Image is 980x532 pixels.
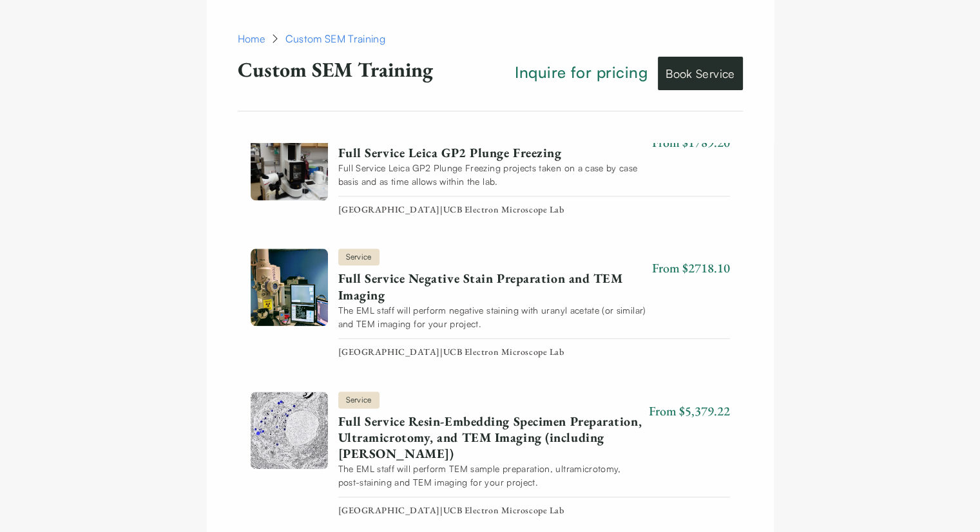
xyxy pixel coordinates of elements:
div: Custom SEM Training [285,31,385,46]
span: From $1789.20 [652,134,730,151]
div: The EML staff will perform TEM sample preparation, ultramicrotomy, post-staining and TEM imaging ... [338,462,644,489]
a: Full Service Leica GP2 Plunge Freezing [338,145,647,161]
span: Service [338,392,380,408]
span: From $5,379.22 [649,403,730,419]
img: Full Service Resin-Embedding Specimen Preparation, Ultramicrotomy, and TEM Imaging (including CLEM) [251,392,328,469]
div: [GEOGRAPHIC_DATA] | UCB Electron Microscope Lab [338,505,730,517]
span: From $2718.10 [652,260,730,276]
img: Full Service Leica GP2 Plunge Freezing [251,123,328,200]
button: Book Service [658,57,742,90]
a: Home [238,31,265,46]
div: [GEOGRAPHIC_DATA] | UCB Electron Microscope Lab [338,204,730,216]
div: The EML staff will perform negative staining with uranyl acetate (or similar) and TEM imaging for... [338,303,647,330]
span: Service [338,249,380,265]
a: Full Service Negative Stain Preparation and TEM Imaging [338,271,647,303]
a: Full Service Resin-Embedding Specimen Preparation, Ultramicrotomy, and TEM Imaging (including [PE... [338,413,644,462]
div: Full Service Leica GP2 Plunge Freezing projects taken on a case by case basis and as time allows ... [338,161,647,188]
div: [GEOGRAPHIC_DATA] | UCB Electron Microscope Lab [338,347,730,358]
img: Full Service Negative Stain Preparation and TEM Imaging [251,249,328,326]
p: Custom SEM Training [238,57,488,82]
span: Inquire for pricing [515,62,648,90]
